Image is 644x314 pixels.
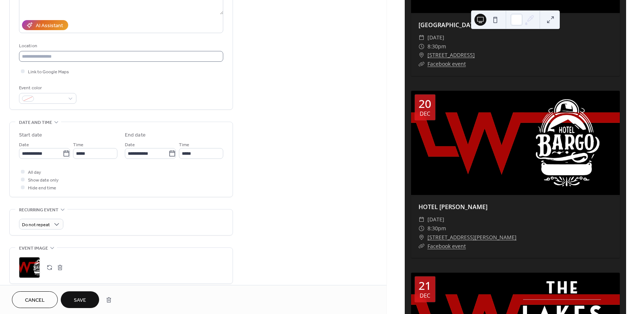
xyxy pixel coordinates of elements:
span: Date and time [19,119,52,126]
div: 20 [419,98,431,109]
button: Cancel [12,291,58,308]
button: AI Assistant [22,20,68,30]
div: ​ [419,60,424,68]
div: AI Assistant [36,22,63,30]
span: Cancel [25,297,45,304]
div: Start date [19,131,42,139]
span: Link to Google Maps [28,68,69,76]
div: ​ [419,33,424,42]
div: Dec [420,293,430,298]
span: [DATE] [427,215,444,224]
a: Facebook event [427,243,466,250]
div: ​ [419,42,424,51]
button: Save [61,291,99,308]
span: 8:30pm [427,42,446,51]
a: [GEOGRAPHIC_DATA][PERSON_NAME] [419,21,528,29]
span: Hide end time [28,184,56,192]
span: Save [74,297,86,304]
div: ​ [419,224,424,233]
a: Facebook event [427,60,466,67]
span: [DATE] [427,33,444,42]
div: ​ [419,233,424,242]
span: Do not repeat [22,221,50,229]
a: [STREET_ADDRESS] [427,51,475,60]
a: HOTEL [PERSON_NAME] [419,203,487,211]
div: ​ [419,51,424,60]
div: ​ [419,242,424,251]
span: All day [28,169,41,176]
div: 21 [419,280,431,291]
span: Recurring event [19,206,59,214]
div: End date [125,131,146,139]
span: 8:30pm [427,224,446,233]
span: Date [19,141,29,149]
span: Show date only [28,176,59,184]
span: Time [179,141,189,149]
div: Dec [420,111,430,116]
a: [STREET_ADDRESS][PERSON_NAME] [427,233,517,242]
div: Location [19,42,222,50]
div: Event color [19,84,75,92]
span: Event image [19,244,48,252]
div: ; [19,257,40,278]
div: ​ [419,215,424,224]
span: Time [73,141,83,149]
span: Date [125,141,135,149]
